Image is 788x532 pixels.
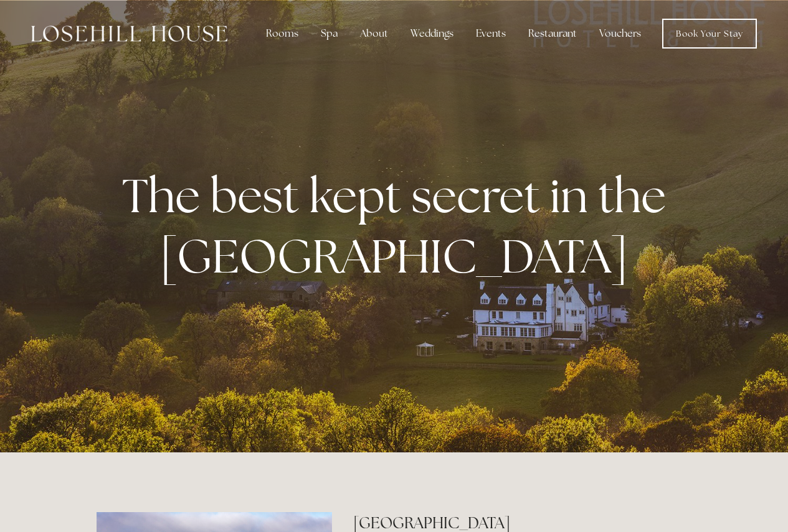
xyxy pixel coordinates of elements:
div: Weddings [401,21,463,46]
strong: The best kept secret in the [GEOGRAPHIC_DATA] [122,165,676,287]
div: Events [466,21,516,46]
div: About [350,21,398,46]
div: Spa [311,21,348,46]
img: Losehill House [31,26,227,42]
a: Book Your Stay [662,19,757,49]
div: Restaurant [518,21,587,46]
a: Vouchers [589,21,651,46]
div: Rooms [256,21,308,46]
